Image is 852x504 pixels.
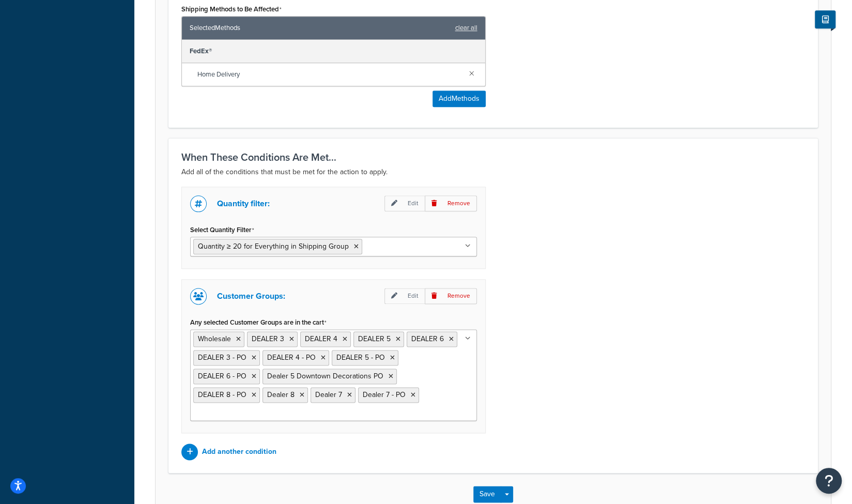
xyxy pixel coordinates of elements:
span: Dealer 8 [267,389,295,400]
span: Wholesale [198,333,231,344]
p: Add another condition [202,445,276,459]
p: Remove [425,288,477,304]
h3: When These Conditions Are Met... [181,151,805,163]
span: DEALER 3 - PO [198,352,246,363]
p: Edit [384,288,425,304]
span: Home Delivery [197,67,461,82]
p: Edit [384,195,425,211]
label: Select Quantity Filter [190,226,254,234]
button: Open Resource Center [816,468,842,494]
label: Shipping Methods to Be Affected [181,5,282,13]
p: Add all of the conditions that must be met for the action to apply. [181,166,805,178]
span: DEALER 5 [358,333,391,344]
span: DEALER 6 [411,333,444,344]
span: DEALER 5 - PO [336,352,385,363]
p: Quantity filter: [217,196,270,211]
div: FedEx® [182,40,485,63]
label: Any selected Customer Groups are in the cart [190,318,327,327]
span: Dealer 7 [315,389,342,400]
button: AddMethods [432,90,486,107]
span: DEALER 8 - PO [198,389,246,400]
p: Customer Groups: [217,289,285,303]
a: clear all [455,21,477,35]
button: Save [473,486,501,502]
span: DEALER 3 [252,333,284,344]
p: Remove [425,195,477,211]
span: DEALER 4 [305,333,337,344]
span: Dealer 5 Downtown Decorations PO [267,371,383,381]
button: Show Help Docs [815,11,835,29]
span: DEALER 6 - PO [198,371,246,381]
span: Quantity ≥ 20 for Everything in Shipping Group [198,241,349,252]
span: Dealer 7 - PO [363,389,406,400]
span: DEALER 4 - PO [267,352,316,363]
span: Selected Methods [190,21,450,35]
